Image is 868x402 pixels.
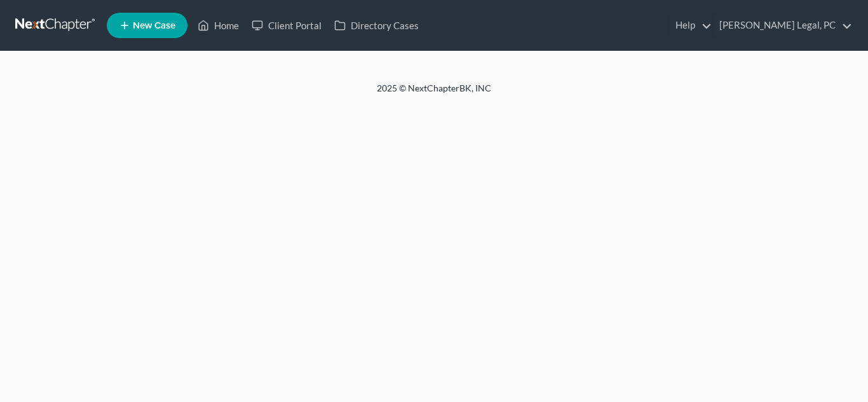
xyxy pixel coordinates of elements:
a: Client Portal [245,14,328,37]
a: Home [191,14,245,37]
new-legal-case-button: New Case [107,13,187,38]
div: 2025 © NextChapterBK, INC [72,82,796,105]
a: Directory Cases [328,14,425,37]
a: [PERSON_NAME] Legal, PC [713,14,852,37]
a: Help [669,14,712,37]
